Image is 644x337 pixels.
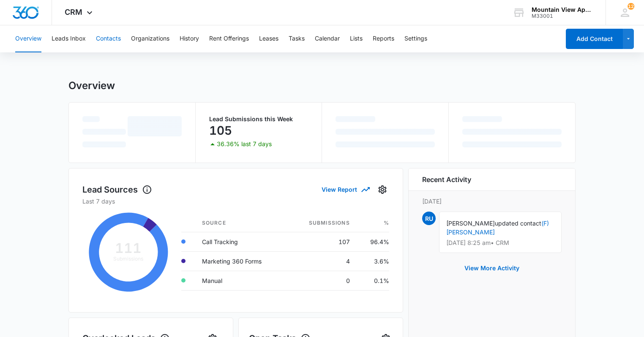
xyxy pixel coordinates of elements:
td: Manual [195,271,288,290]
td: 0.1% [357,271,389,290]
td: 4 [287,251,356,271]
button: Contacts [96,25,121,52]
p: [DATE] [422,197,562,206]
h1: Overview [68,79,115,92]
button: Leases [259,25,278,52]
button: Reports [373,25,394,52]
th: Submissions [287,214,356,232]
button: View More Activity [456,258,528,278]
td: Marketing 360 Forms [195,251,288,271]
h1: Lead Sources [82,183,152,196]
h6: Recent Activity [422,174,471,185]
td: 0 [287,271,356,290]
p: Lead Submissions this Week [209,116,308,122]
button: Lists [350,25,363,52]
button: Leads Inbox [52,25,86,52]
td: 107 [287,232,356,251]
div: account id [532,13,593,19]
div: notifications count [628,3,634,10]
td: 3.6% [357,251,389,271]
span: updated contact [495,220,541,227]
div: account name [532,6,593,13]
button: Rent Offerings [209,25,249,52]
button: History [180,25,199,52]
span: RU [422,212,436,225]
span: CRM [65,8,82,16]
button: Settings [404,25,427,52]
button: Calendar [315,25,340,52]
p: 36.36% last 7 days [217,141,272,147]
button: Settings [376,183,389,196]
button: Organizations [131,25,169,52]
td: 96.4% [357,232,389,251]
p: [DATE] 8:25 am • CRM [446,240,554,246]
button: View Report [322,182,369,197]
button: Tasks [289,25,305,52]
p: 105 [209,124,232,137]
span: 12 [628,3,634,10]
span: [PERSON_NAME] [446,220,495,227]
td: Call Tracking [195,232,288,251]
button: Overview [15,25,41,52]
th: % [357,214,389,232]
button: Add Contact [566,29,623,49]
p: Last 7 days [82,197,389,206]
th: Source [195,214,288,232]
